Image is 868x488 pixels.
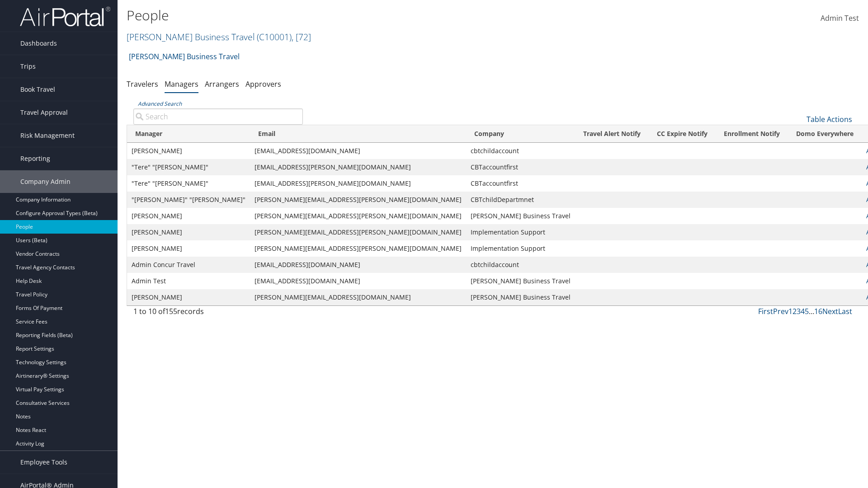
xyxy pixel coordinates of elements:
[133,108,303,125] input: Advanced Search
[127,208,250,224] td: [PERSON_NAME]
[127,257,250,273] td: Admin Concur Travel
[127,125,250,143] th: Manager: activate to sort column descending
[250,143,466,159] td: [EMAIL_ADDRESS][DOMAIN_NAME]
[788,306,793,316] a: 1
[250,208,466,224] td: [PERSON_NAME][EMAIL_ADDRESS][PERSON_NAME][DOMAIN_NAME]
[466,208,575,224] td: [PERSON_NAME] Business Travel
[20,78,55,101] span: Book Travel
[466,159,575,175] td: CBTaccountfirst
[821,5,859,33] a: Admin Test
[466,143,575,159] td: cbtchildaccount
[165,306,177,316] span: 155
[466,125,575,143] th: Company: activate to sort column ascending
[649,125,716,143] th: CC Expire Notify: activate to sort column ascending
[127,224,250,240] td: [PERSON_NAME]
[20,147,50,170] span: Reporting
[127,31,311,43] a: [PERSON_NAME] Business Travel
[127,159,250,175] td: "Tere" "[PERSON_NAME]"
[838,306,852,316] a: Last
[466,273,575,289] td: [PERSON_NAME] Business Travel
[773,306,788,316] a: Prev
[129,47,240,66] a: [PERSON_NAME] Business Travel
[466,224,575,240] td: Implementation Support
[805,306,809,316] a: 5
[245,79,281,89] a: Approvers
[797,306,801,316] a: 3
[801,306,805,316] a: 4
[250,192,466,208] td: [PERSON_NAME][EMAIL_ADDRESS][PERSON_NAME][DOMAIN_NAME]
[250,257,466,273] td: [EMAIL_ADDRESS][DOMAIN_NAME]
[127,143,250,159] td: [PERSON_NAME]
[20,124,75,147] span: Risk Management
[127,79,158,89] a: Travelers
[807,114,852,124] a: Table Actions
[250,175,466,192] td: [EMAIL_ADDRESS][PERSON_NAME][DOMAIN_NAME]
[466,175,575,192] td: CBTaccountfirst
[165,79,198,89] a: Managers
[20,32,57,55] span: Dashboards
[822,306,838,316] a: Next
[127,273,250,289] td: Admin Test
[127,175,250,192] td: "Tere" "[PERSON_NAME]"
[133,306,303,321] div: 1 to 10 of records
[250,240,466,257] td: [PERSON_NAME][EMAIL_ADDRESS][PERSON_NAME][DOMAIN_NAME]
[466,289,575,305] td: [PERSON_NAME] Business Travel
[20,451,67,474] span: Employee Tools
[250,125,466,143] th: Email: activate to sort column ascending
[821,13,859,23] span: Admin Test
[793,306,797,316] a: 2
[20,55,36,78] span: Trips
[250,224,466,240] td: [PERSON_NAME][EMAIL_ADDRESS][PERSON_NAME][DOMAIN_NAME]
[575,125,649,143] th: Travel Alert Notify: activate to sort column ascending
[814,306,822,316] a: 16
[127,289,250,305] td: [PERSON_NAME]
[250,289,466,305] td: [PERSON_NAME][EMAIL_ADDRESS][DOMAIN_NAME]
[250,273,466,289] td: [EMAIL_ADDRESS][DOMAIN_NAME]
[716,125,788,143] th: Enrollment Notify: activate to sort column ascending
[138,100,182,108] a: Advanced Search
[127,240,250,257] td: [PERSON_NAME]
[20,101,68,124] span: Travel Approval
[205,79,239,89] a: Arrangers
[257,31,292,43] span: ( C10001 )
[466,257,575,273] td: cbtchildaccount
[466,240,575,257] td: Implementation Support
[466,192,575,208] td: CBTchildDepartmnet
[127,6,615,25] h1: People
[292,31,311,43] span: , [ 72 ]
[20,6,110,27] img: airportal-logo.png
[127,192,250,208] td: "[PERSON_NAME]" "[PERSON_NAME]"
[788,125,862,143] th: Domo Everywhere
[758,306,773,316] a: First
[809,306,814,316] span: …
[20,170,71,193] span: Company Admin
[250,159,466,175] td: [EMAIL_ADDRESS][PERSON_NAME][DOMAIN_NAME]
